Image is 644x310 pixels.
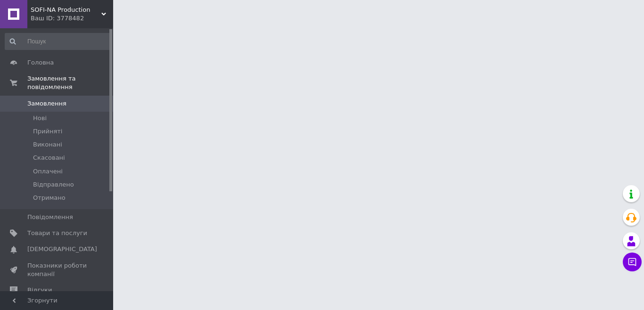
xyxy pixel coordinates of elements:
span: Отримано [33,194,66,202]
span: Відправлено [33,180,74,189]
span: Оплачені [33,167,63,176]
span: Виконані [33,140,62,149]
span: Товари та послуги [27,229,87,237]
input: Пошук [5,33,111,50]
span: Нові [33,114,47,122]
span: Замовлення та повідомлення [27,74,113,91]
span: Головна [27,58,54,67]
div: Ваш ID: 3778482 [31,14,113,23]
span: Скасовані [33,154,65,162]
span: Повідомлення [27,213,73,221]
button: Чат з покупцем [623,253,642,271]
span: SOFI-NA Production [31,6,101,14]
span: Відгуки [27,286,52,294]
span: Прийняті [33,127,62,136]
span: Показники роботи компанії [27,261,87,278]
span: Замовлення [27,99,66,108]
span: [DEMOGRAPHIC_DATA] [27,245,97,253]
